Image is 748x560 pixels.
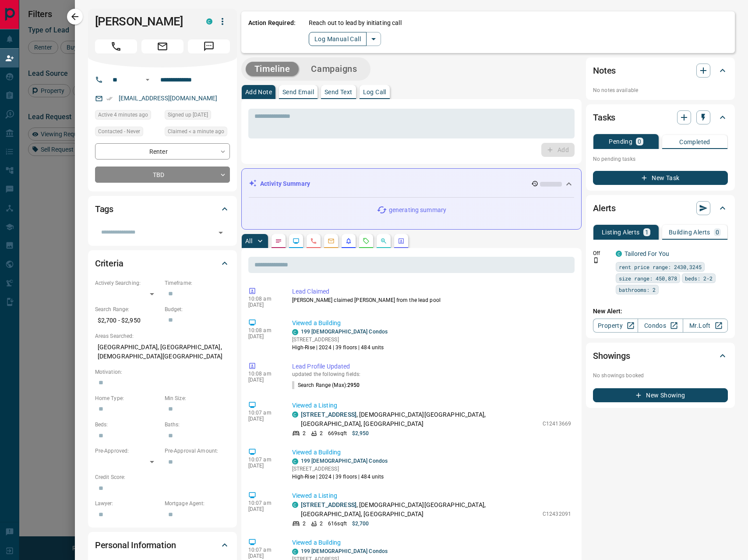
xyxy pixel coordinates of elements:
[320,429,323,437] p: 2
[389,206,446,215] p: generating summary
[593,249,610,257] p: Off
[95,202,113,216] h2: Tags
[282,89,314,95] p: Send Email
[215,227,227,239] button: Open
[248,371,279,377] p: 10:08 am
[593,388,728,402] button: New Showing
[325,89,353,95] p: Send Text
[98,127,140,136] span: Contacted - Never
[245,89,272,95] p: Add Note
[593,349,630,363] h2: Showings
[301,410,538,429] p: , [DEMOGRAPHIC_DATA][GEOGRAPHIC_DATA], [GEOGRAPHIC_DATA], [GEOGRAPHIC_DATA]
[301,500,538,519] p: , [DEMOGRAPHIC_DATA][GEOGRAPHIC_DATA], [GEOGRAPHIC_DATA], [GEOGRAPHIC_DATA]
[248,416,279,422] p: [DATE]
[106,96,113,102] svg: Email Verified
[248,377,279,383] p: [DATE]
[248,302,279,308] p: [DATE]
[679,139,710,145] p: Completed
[292,287,571,296] p: Lead Claimed
[165,500,230,507] p: Mortgage Agent:
[95,473,230,481] p: Credit Score:
[248,553,279,559] p: [DATE]
[95,538,176,552] h2: Personal Information
[716,229,719,235] p: 0
[95,198,230,220] div: Tags
[303,429,306,437] p: 2
[593,345,728,366] div: Showings
[188,39,230,53] span: Message
[245,238,252,244] p: All
[95,394,160,402] p: Home Type:
[95,279,160,287] p: Actively Searching:
[593,86,728,94] p: No notes available
[363,89,386,95] p: Log Call
[593,60,728,81] div: Notes
[292,362,571,371] p: Lead Profile Updated
[619,262,702,271] span: rent price range: 2430,3245
[593,171,728,185] button: New Task
[168,110,208,119] span: Signed up [DATE]
[345,237,352,245] svg: Listing Alerts
[98,110,148,119] span: Active 4 minutes ago
[609,138,632,145] p: Pending
[301,458,388,464] a: 199 [DEMOGRAPHIC_DATA] Condos
[95,253,230,274] div: Criteria
[206,18,212,25] div: condos.ca
[292,473,388,481] p: High-Rise | 2024 | 39 floors | 484 units
[119,95,218,102] a: [EMAIL_ADDRESS][DOMAIN_NAME]
[95,167,230,183] div: TBD
[142,74,153,85] button: Open
[292,381,360,389] p: Search Range (Max) :
[309,32,367,46] button: Log Manual Call
[301,329,388,335] a: 199 [DEMOGRAPHIC_DATA] Condos
[616,251,622,257] div: condos.ca
[292,458,298,464] div: condos.ca
[95,39,137,53] span: Call
[669,229,710,235] p: Building Alerts
[302,62,366,76] button: Campaigns
[593,257,599,263] svg: Push Notification Only
[260,179,310,188] p: Activity Summary
[95,305,160,313] p: Search Range:
[303,520,306,528] p: 2
[292,448,571,457] p: Viewed a Building
[363,237,370,245] svg: Requests
[309,32,381,46] div: split button
[292,401,571,410] p: Viewed a Listing
[95,332,230,340] p: Areas Searched:
[320,520,323,528] p: 2
[645,229,649,235] p: 1
[248,547,279,553] p: 10:07 am
[95,535,230,556] div: Personal Information
[292,371,571,377] p: updated the following fields:
[292,329,298,335] div: condos.ca
[347,382,360,388] span: 2950
[248,500,279,506] p: 10:07 am
[543,510,571,518] p: C12432091
[292,411,298,418] div: condos.ca
[638,319,683,333] a: Condos
[328,429,347,437] p: 669 sqft
[352,520,369,528] p: $2,700
[310,237,317,245] svg: Calls
[352,429,369,437] p: $2,950
[95,421,160,429] p: Beds:
[165,279,230,287] p: Timeframe:
[638,138,641,145] p: 0
[380,237,387,245] svg: Opportunities
[685,274,713,283] span: beds: 2-2
[246,62,299,76] button: Timeline
[292,296,571,304] p: [PERSON_NAME] claimed [PERSON_NAME] from the lead pool
[619,274,677,283] span: size range: 450,878
[593,107,728,128] div: Tasks
[292,336,388,344] p: [STREET_ADDRESS]
[593,201,616,215] h2: Alerts
[593,64,616,78] h2: Notes
[602,229,640,235] p: Listing Alerts
[95,340,230,364] p: [GEOGRAPHIC_DATA], [GEOGRAPHIC_DATA], [DEMOGRAPHIC_DATA][GEOGRAPHIC_DATA]
[249,176,574,192] div: Activity Summary
[593,307,728,316] p: New Alert:
[248,327,279,333] p: 10:08 am
[301,501,356,508] a: [STREET_ADDRESS]
[165,127,230,139] div: Tue Oct 14 2025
